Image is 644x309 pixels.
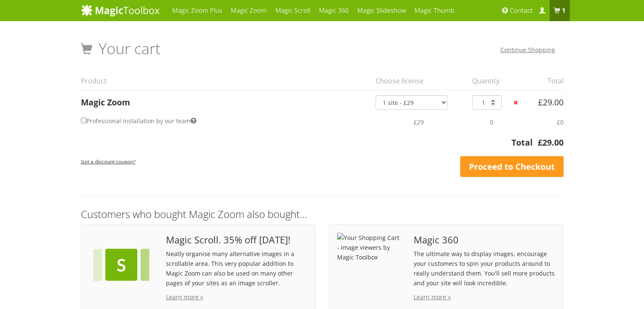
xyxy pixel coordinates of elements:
p: The ultimate way to display images, encourage your customers to spin your products around to real... [414,249,555,288]
a: Got a discount coupon? [81,154,135,168]
span: Contact [510,6,533,15]
a: Learn more » [414,293,451,301]
label: Professional installation by our team [81,115,196,127]
a: Learn more » [166,293,203,301]
th: Total [528,72,564,90]
img: Your Shopping Cart - image viewers by Magic Toolbox [89,233,154,297]
small: Got a discount coupon? [81,158,135,165]
a: Magic Zoom [81,97,130,108]
a: Continue Shopping [500,46,555,54]
bdi: 29.00 [538,97,564,108]
th: Product [81,72,370,90]
input: Professional installation by our team [81,118,86,123]
a: × [511,98,520,107]
span: £ [538,137,542,148]
h3: Customers who bought Magic Zoom also bought... [81,209,564,220]
a: Proceed to Checkout [460,156,564,177]
th: Choose license [370,72,467,90]
th: Total [81,136,533,154]
h1: Your cart [81,40,160,57]
img: MagicToolbox.com - Image tools for your website [81,4,160,17]
span: £0 [557,118,564,126]
td: 0 [467,110,511,134]
th: Quantity [467,72,511,90]
bdi: 29.00 [538,137,564,148]
span: Magic 360 [414,235,555,245]
span: Magic Scroll. 35% off [DATE]! [166,235,307,245]
img: Your Shopping Cart - image viewers by Magic Toolbox [337,233,401,262]
span: £ [538,97,543,108]
b: 1 [562,6,566,15]
td: £29 [370,110,467,134]
p: Neatly organise many alternative images in a scrollable area. This very popular addition to Magic... [166,249,307,288]
input: Qty [472,95,502,110]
